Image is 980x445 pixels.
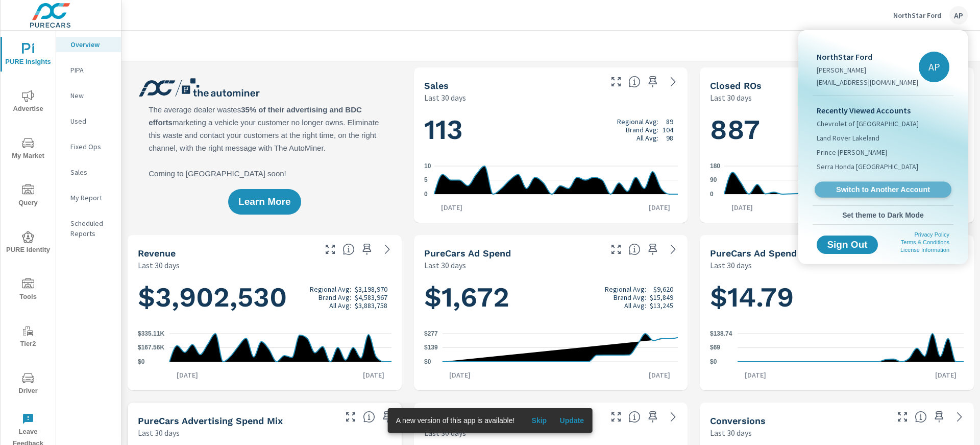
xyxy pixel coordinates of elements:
[817,104,949,116] p: Recently Viewed Accounts
[900,247,949,253] a: License Information
[817,210,949,220] span: Set theme to Dark Mode
[817,65,918,75] p: [PERSON_NAME]
[813,206,953,224] button: Set theme to Dark Mode
[817,236,878,254] button: Sign Out
[901,239,949,245] a: Terms & Conditions
[817,133,879,143] span: Land Rover Lakeland
[817,147,887,157] span: Prince [PERSON_NAME]
[820,185,945,195] span: Switch to Another Account
[817,51,918,63] p: NorthStar Ford
[815,182,951,198] a: Switch to Another Account
[817,161,918,172] span: Serra Honda [GEOGRAPHIC_DATA]
[825,240,870,249] span: Sign Out
[915,231,949,238] a: Privacy Policy
[817,77,918,87] p: [EMAIL_ADDRESS][DOMAIN_NAME]
[919,52,949,82] div: AP
[817,119,919,129] span: Chevrolet of [GEOGRAPHIC_DATA]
